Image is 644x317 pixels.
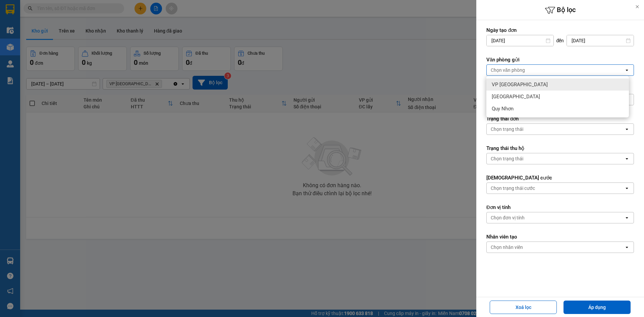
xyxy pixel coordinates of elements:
ul: Menu [486,76,629,117]
button: Xoá lọc [490,301,557,314]
input: Select a date. [487,35,553,46]
span: Quy Nhơn [492,105,514,112]
svg: open [624,215,630,220]
div: Chọn trạng thái cước [491,185,535,192]
svg: open [624,67,630,73]
input: Select a date. [567,35,634,46]
span: [GEOGRAPHIC_DATA] [492,93,540,100]
label: Trạng thái thu hộ [486,145,634,152]
svg: open [624,156,630,161]
svg: open [624,186,630,191]
div: Chọn trạng thái [491,126,523,133]
h6: Bộ lọc [476,5,644,15]
label: Trạng thái đơn [486,115,634,122]
svg: open [624,245,630,250]
label: [DEMOGRAPHIC_DATA] cước [486,174,634,181]
div: Chọn đơn vị tính [491,214,525,221]
label: Ngày tạo đơn [486,27,634,34]
button: Áp dụng [563,301,631,314]
label: Đơn vị tính [486,204,634,211]
svg: open [624,126,630,132]
label: Văn phòng gửi [486,56,634,63]
label: Nhân viên tạo [486,233,634,240]
div: Chọn trạng thái [491,155,523,162]
div: Chọn văn phòng [491,67,525,73]
div: Chọn nhân viên [491,244,523,251]
span: đến [556,37,564,44]
span: VP [GEOGRAPHIC_DATA] [492,81,548,88]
